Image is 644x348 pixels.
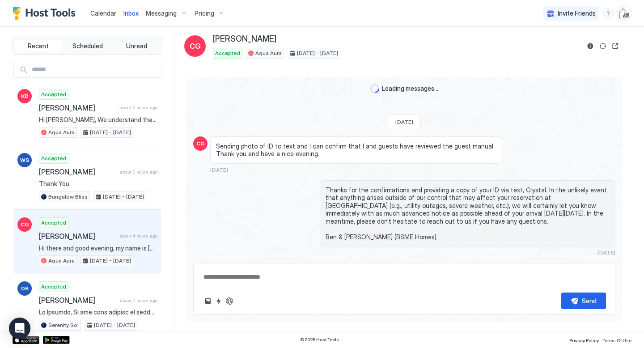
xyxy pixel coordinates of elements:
span: Calendar [90,9,116,17]
span: Serenity Sol [48,321,79,329]
div: tab-group [13,38,162,55]
div: Open Intercom Messenger [9,318,30,339]
span: CG [196,140,205,148]
span: Bungalow Bliss [48,193,88,201]
span: [DATE] [210,166,228,173]
button: Quick reply [213,296,224,306]
input: Input Field [28,62,161,77]
span: Invite Friends [558,9,596,17]
button: Open reservation [610,41,621,51]
span: [DATE] - [DATE] [103,193,144,201]
button: Sync reservation [597,41,608,51]
span: Scheduled [72,42,103,50]
span: Loading messages... [382,85,438,93]
a: Calendar [90,8,116,18]
span: [PERSON_NAME] [213,34,276,44]
span: DB [21,284,29,293]
a: Terms Of Use [602,335,631,344]
div: loading [370,84,379,93]
span: about 2 hours ago [120,169,157,175]
span: [PERSON_NAME] [39,103,116,112]
span: Thank You [39,180,157,188]
a: App Store [13,336,39,344]
a: Privacy Policy [569,335,599,344]
button: Scheduled [64,40,111,52]
span: Hi [PERSON_NAME], We understand that you would like to check-in earlier than the standard check-i... [39,116,157,124]
a: Google Play Store [43,336,70,344]
button: Upload image [203,296,213,306]
a: Host Tools Logo [13,7,80,20]
span: [DATE] - [DATE] [90,128,131,136]
button: ChatGPT Auto Reply [224,296,235,306]
span: [DATE] - [DATE] [297,49,338,57]
button: Send [561,293,606,309]
span: Aqua Aura [48,128,75,136]
span: KD [21,92,29,100]
span: [PERSON_NAME] [39,167,116,176]
span: [DATE] [395,119,413,125]
span: Inbox [123,9,139,17]
span: Accepted [41,90,66,98]
span: Sending photo of ID to text and I can confirm that I and guests have reviewed the guest manual. T... [216,142,496,158]
span: [DATE] - [DATE] [90,257,131,265]
span: about 4 hours ago [119,233,157,239]
div: menu [603,8,614,19]
div: User profile [617,6,631,21]
span: Thanks for the confirmations and providing a copy of your ID via text, Crystal. In the unlikely e... [326,186,610,241]
span: Aqua Aura [48,257,75,265]
span: [PERSON_NAME] [39,232,116,241]
span: Messaging [146,9,177,17]
span: about 7 hours ago [120,297,157,303]
span: Accepted [41,154,66,162]
div: Send [582,296,597,306]
span: about 5 hours ago [119,105,157,110]
span: Aqua Aura [255,49,282,57]
span: Pricing [195,9,214,17]
button: Reservation information [585,41,596,51]
span: Hi there and good evening, my name is [PERSON_NAME] and I'm hoping to reserve this beautiful rent... [39,244,157,252]
button: Unread [113,40,160,52]
span: Accepted [41,219,66,227]
span: CG [21,221,29,229]
span: © 2025 Host Tools [300,337,339,343]
span: Lo Ipsumdo, Si ame cons adipisc el seddoei tem in Utlabore Etd mag aliqua en adminim ven qui nost... [39,308,157,316]
span: Unread [126,42,147,50]
span: Terms Of Use [602,338,631,343]
button: Recent [15,40,62,52]
span: Accepted [215,49,240,57]
span: [DATE] - [DATE] [94,321,135,329]
span: CG [190,41,201,51]
span: [PERSON_NAME] [39,296,116,305]
span: [DATE] [597,249,615,256]
span: WS [20,156,29,164]
a: Inbox [123,8,139,18]
span: Recent [28,42,49,50]
span: Accepted [41,283,66,291]
span: Privacy Policy [569,338,599,343]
